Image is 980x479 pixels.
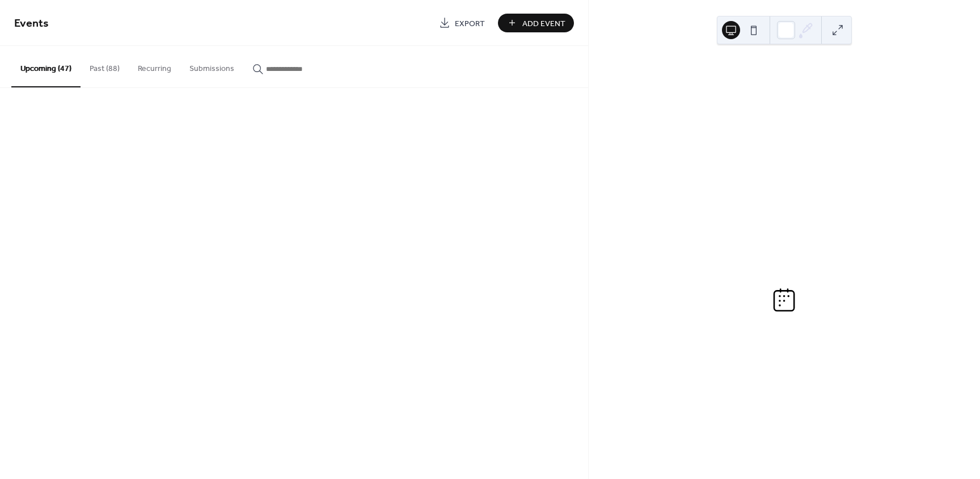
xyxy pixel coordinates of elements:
button: Past (88) [81,46,129,86]
button: Upcoming (47) [11,46,81,87]
span: Events [14,12,49,35]
span: Add Event [522,18,565,30]
button: Recurring [129,46,180,86]
a: Export [430,14,493,32]
span: Export [455,18,485,30]
button: Submissions [180,46,243,86]
button: Add Event [498,14,574,32]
